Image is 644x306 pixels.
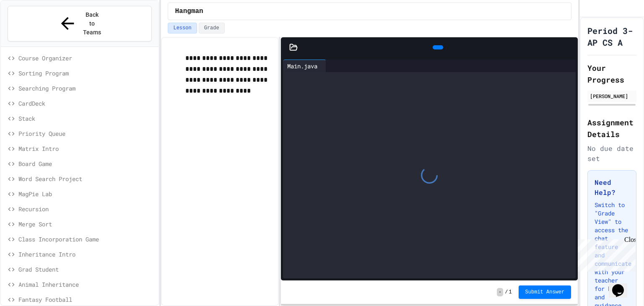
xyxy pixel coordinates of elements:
span: Inheritance Intro [18,250,155,259]
button: Submit Answer [519,285,571,299]
span: Hangman [175,6,203,16]
span: Animal Inheritance [18,280,155,289]
h3: Need Help? [595,177,629,197]
span: - [497,288,503,296]
span: Course Organizer [18,54,155,62]
span: Submit Answer [525,289,565,296]
span: Board Game [18,159,155,168]
button: Lesson [168,23,197,34]
div: No due date set [587,143,636,163]
div: Main.java [283,60,326,72]
button: Back to Teams [8,6,152,41]
span: Merge Sort [18,220,155,228]
div: Main.java [283,62,322,70]
span: CardDeck [18,99,155,108]
iframe: chat widget [609,272,636,298]
span: Searching Program [18,84,155,93]
h1: Period 3- AP CS A [587,25,636,48]
h2: Assignment Details [587,117,636,140]
span: Fantasy Football [18,295,155,304]
span: Grad Student [18,265,155,274]
span: Stack [18,114,155,123]
span: Sorting Program [18,69,155,78]
span: Class Incorporation Game [18,235,155,244]
button: Grade [199,23,225,34]
span: / [505,289,508,296]
span: Matrix Intro [18,144,155,153]
span: 1 [509,289,512,296]
span: Recursion [18,205,155,213]
span: MagPie Lab [18,189,155,198]
div: [PERSON_NAME] [590,92,634,100]
h2: Your Progress [587,62,636,86]
div: Chat with us now!Close [3,3,58,53]
span: Back to Teams [82,10,102,37]
span: Priority Queue [18,129,155,138]
iframe: chat widget [574,236,636,272]
span: Word Search Project [18,174,155,183]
